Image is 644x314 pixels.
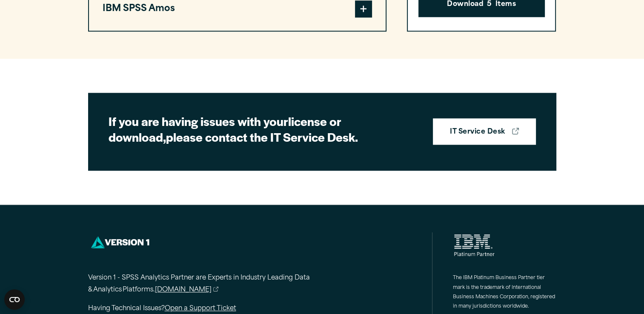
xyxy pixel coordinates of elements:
a: IT Service Desk [433,118,535,145]
a: [DOMAIN_NAME] [155,284,219,297]
p: Version 1 - SPSS Analytics Partner are Experts in Industry Leading Data & Analytics Platforms. [88,272,343,297]
a: Open a Support Ticket [165,305,236,312]
strong: IT Service Desk [450,127,505,138]
p: The IBM Platinum Business Partner tier mark is the trademark of International Business Machines C... [453,274,556,312]
strong: license or download, [109,112,341,146]
h2: If you are having issues with your please contact the IT Service Desk. [109,113,406,145]
button: Open CMP widget [4,289,25,310]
